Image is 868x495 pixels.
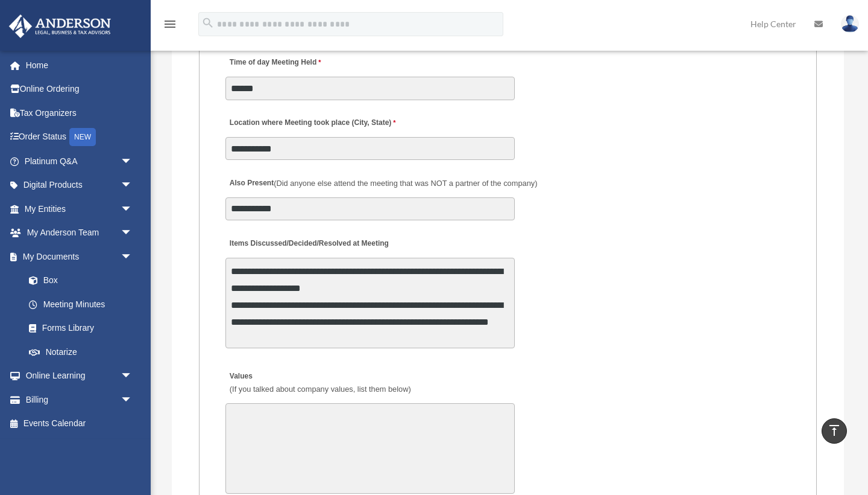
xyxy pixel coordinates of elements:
[8,125,151,150] a: Order StatusNEW
[121,197,145,222] span: arrow_drop_down
[17,292,145,316] a: Meeting Minutes
[163,21,177,31] a: menu
[225,115,399,132] label: Location where Meeting took place (City, State)
[121,173,145,198] span: arrow_drop_down
[225,175,541,191] label: Also Present
[822,418,847,444] a: vertical_align_top
[8,101,151,125] a: Tax Organizers
[121,388,145,412] span: arrow_drop_down
[5,14,115,38] img: Anderson Advisors Platinum Portal
[274,179,537,188] span: (Did anyone else attend the meeting that was NOT a partner of the company)
[8,244,151,269] a: My Documentsarrow_drop_down
[8,221,151,245] a: My Anderson Teamarrow_drop_down
[121,221,145,246] span: arrow_drop_down
[121,244,145,269] span: arrow_drop_down
[225,369,414,398] label: Values
[8,364,151,388] a: Online Learningarrow_drop_down
[225,235,392,252] label: Items Discussed/Decided/Resolved at Meeting
[8,53,151,77] a: Home
[121,149,145,174] span: arrow_drop_down
[8,173,151,197] a: Digital Productsarrow_drop_down
[841,15,859,33] img: User Pic
[8,77,151,101] a: Online Ordering
[8,197,151,221] a: My Entitiesarrow_drop_down
[69,128,96,146] div: NEW
[8,388,151,412] a: Billingarrow_drop_down
[201,16,215,30] i: search
[827,423,841,438] i: vertical_align_top
[17,340,151,364] a: Notarize
[163,17,177,31] i: menu
[121,364,145,389] span: arrow_drop_down
[8,412,151,436] a: Events Calendar
[17,269,151,293] a: Box
[230,385,411,394] span: (If you talked about company values, list them below)
[8,149,151,173] a: Platinum Q&Aarrow_drop_down
[17,316,151,340] a: Forms Library
[225,55,340,71] label: Time of day Meeting Held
